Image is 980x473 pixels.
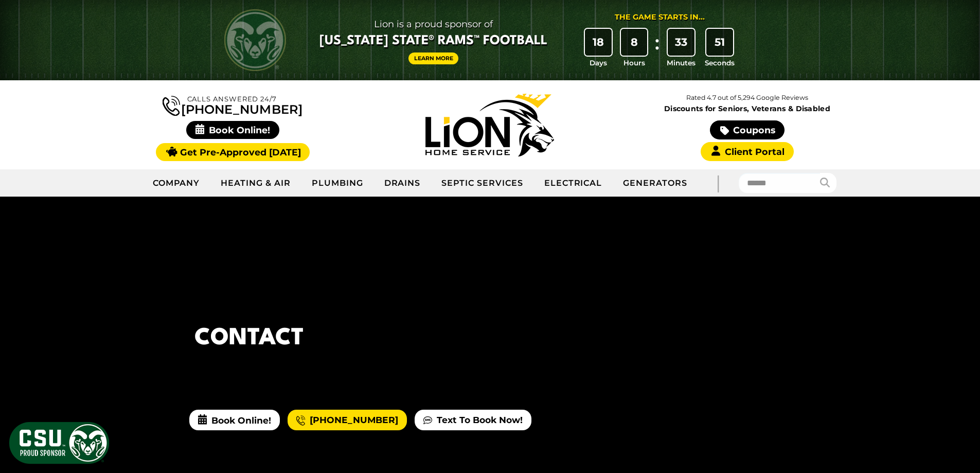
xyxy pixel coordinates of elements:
[408,52,459,64] a: Learn More
[621,105,874,112] span: Discounts for Seniors, Veterans & Disabled
[706,29,733,56] div: 51
[374,170,432,196] a: Drains
[189,410,280,430] span: Book Online!
[698,169,739,197] div: |
[163,94,302,116] a: [PHONE_NUMBER]
[623,58,645,68] span: Hours
[615,12,705,23] div: The Game Starts in...
[8,421,111,465] img: CSU Sponsor Badge
[618,92,876,103] p: Rated 4.7 out of 5,294 Google Reviews
[652,29,662,68] div: :
[210,170,301,196] a: Heating & Air
[319,16,547,32] span: Lion is a proud sponsor of
[701,142,793,161] a: Client Portal
[613,170,698,196] a: Generators
[415,410,531,430] a: Text To Book Now!
[705,58,735,68] span: Seconds
[621,29,648,56] div: 8
[194,321,304,356] h1: Contact
[319,32,547,50] span: [US_STATE] State® Rams™ Football
[156,143,310,161] a: Get Pre-Approved [DATE]
[710,120,784,139] a: Coupons
[224,9,286,71] img: CSU Rams logo
[585,29,612,56] div: 18
[668,29,694,56] div: 33
[186,121,279,139] span: Book Online!
[590,58,607,68] span: Days
[534,170,613,196] a: Electrical
[288,410,407,430] a: [PHONE_NUMBER]
[431,170,533,196] a: Septic Services
[667,58,696,68] span: Minutes
[301,170,374,196] a: Plumbing
[142,170,211,196] a: Company
[425,94,554,156] img: Lion Home Service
